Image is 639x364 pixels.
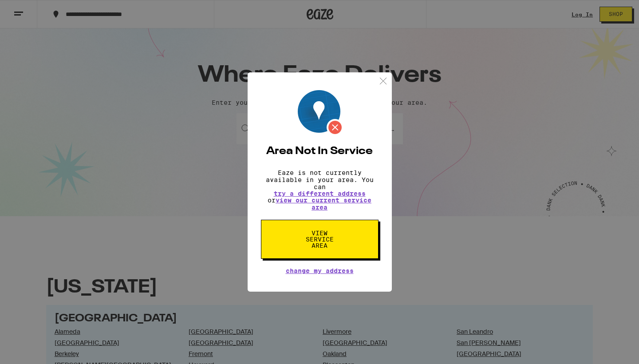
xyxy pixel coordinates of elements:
[297,230,343,249] span: View Service Area
[5,6,64,13] span: Hi. Need any help?
[261,169,379,211] p: Eaze is not currently available in your area. You can or
[298,90,343,136] img: Location
[261,229,379,237] a: View Service Area
[286,268,354,274] button: Change My Address
[261,146,379,157] h2: Area Not In Service
[276,197,371,211] a: view our current service area
[274,190,366,197] button: try a different address
[261,220,379,259] button: View Service Area
[378,75,389,87] img: close.svg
